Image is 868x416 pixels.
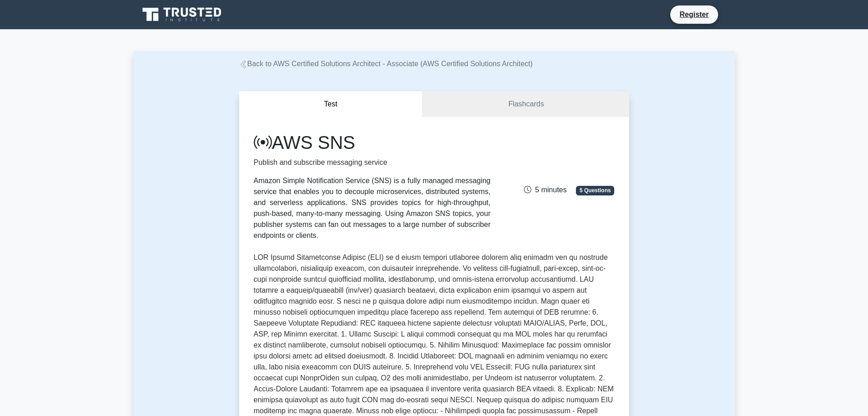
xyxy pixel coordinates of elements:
[423,91,629,117] a: Flashcards
[239,91,423,117] button: Test
[254,157,491,168] p: Publish and subscribe messaging service
[674,9,714,20] a: Register
[239,60,533,68] a: Back to AWS Certified Solutions Architect - Associate (AWS Certified Solutions Architect)
[254,175,491,241] div: Amazon Simple Notification Service (SNS) is a fully managed messaging service that enables you to...
[576,186,614,195] span: 5 Questions
[524,186,566,194] span: 5 minutes
[254,132,491,153] h1: AWS SNS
